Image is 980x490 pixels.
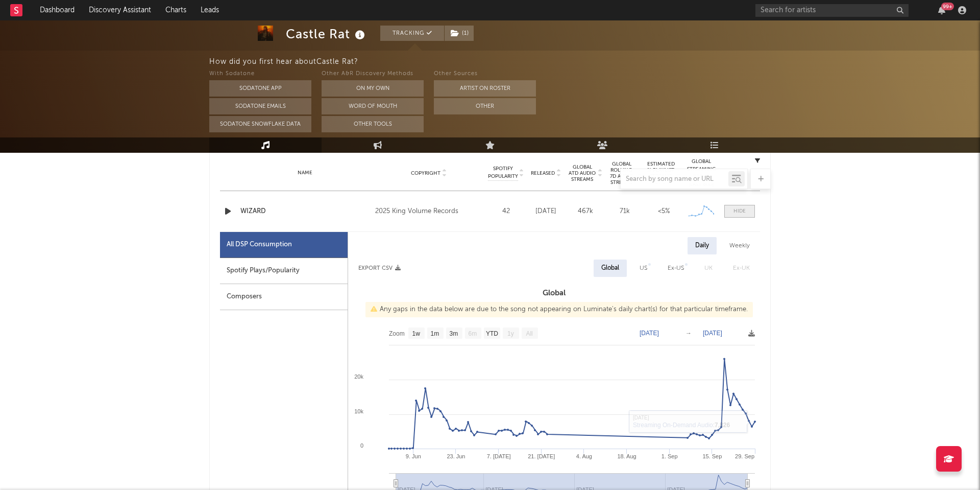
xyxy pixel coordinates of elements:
input: Search by song name or URL [621,175,728,183]
div: 99 + [941,3,954,10]
span: Spotify Popularity [488,165,518,180]
text: 6m [469,330,477,337]
text: 20k [354,374,363,380]
div: 2025 King Volume Records [375,205,483,218]
text: 1. Sep [661,453,678,459]
button: Other Tools [322,116,424,132]
text: 1w [412,330,421,337]
h3: Global [348,287,760,299]
text: 3m [450,330,458,337]
div: Composers [220,284,348,310]
div: Any gaps in the data below are due to the song not appearing on Luminate's daily chart(s) for tha... [365,302,753,317]
text: 0 [360,442,363,449]
div: Global Streaming Trend (Last 60D) [686,158,717,189]
div: All DSP Consumption [220,232,348,258]
text: 21. [DATE] [528,453,555,459]
button: On My Own [322,80,424,97]
text: YTD [486,330,498,337]
text: 10k [354,408,363,414]
text: 29. Sep [735,453,754,459]
span: Global Rolling 7D Audio Streams [607,161,635,185]
button: 99+ [938,6,945,14]
button: Sodatone Snowflake Data [209,116,311,132]
span: Estimated % Playlist Streams Last Day [647,161,675,185]
text: 4. Aug [576,453,592,459]
button: Artist on Roster [434,80,536,97]
div: Weekly [722,237,757,254]
text: 18. Aug [617,453,636,459]
button: (1) [445,26,474,41]
div: How did you first hear about Castle Rat ? [209,56,980,68]
button: Word Of Mouth [322,98,424,114]
div: Global [601,262,619,274]
text: 9. Jun [406,453,421,459]
div: Other A&R Discovery Methods [322,68,424,80]
span: Global ATD Audio Streams [568,164,596,182]
button: Sodatone Emails [209,98,311,114]
text: [DATE] [640,330,659,337]
div: [DATE] [529,206,563,217]
text: 23. Jun [447,453,465,459]
text: Zoom [389,330,405,337]
button: Sodatone App [209,80,311,97]
text: 1y [507,330,514,337]
text: 15. Sep [702,453,722,459]
div: Spotify Plays/Popularity [220,258,348,284]
div: All DSP Consumption [227,239,292,251]
div: 467k [568,206,602,217]
button: Other [434,98,536,114]
div: 42 [488,206,524,217]
div: With Sodatone [209,68,311,80]
div: Ex-US [668,262,684,274]
a: WIZARD [240,206,370,217]
span: ( 1 ) [444,26,474,41]
text: 7. [DATE] [487,453,511,459]
text: All [526,330,532,337]
text: 1m [431,330,439,337]
text: → [685,330,692,337]
div: 71k [607,206,642,217]
button: Export CSV [358,265,401,271]
div: <5% [647,206,681,217]
div: Daily [688,237,717,254]
input: Search for artists [755,4,909,17]
div: Other Sources [434,68,536,80]
button: Tracking [380,26,444,41]
div: Castle Rat [286,26,367,42]
text: [DATE] [703,330,722,337]
div: US [640,262,647,274]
